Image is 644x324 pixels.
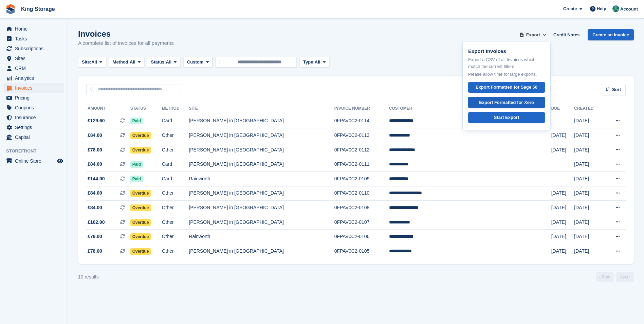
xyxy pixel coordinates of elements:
[189,244,334,258] td: [PERSON_NAME] in [GEOGRAPHIC_DATA]
[597,5,606,12] span: Help
[574,186,604,201] td: [DATE]
[574,172,604,186] td: [DATE]
[130,147,151,154] span: Overdue
[86,103,130,114] th: Amount
[113,59,130,66] span: Method:
[78,39,174,47] p: A complete list of invoices for all payments
[130,176,143,182] span: Paid
[334,186,389,201] td: 0FPAV0C2-0110
[468,97,545,108] a: Export Formatted for Xero
[494,114,519,121] div: Start Export
[166,59,172,66] span: All
[612,5,619,12] img: John King
[15,123,56,132] span: Settings
[468,82,545,93] a: Export Formatted for Sage 50
[468,112,545,123] a: Start Export
[620,6,638,13] span: Account
[3,73,64,83] a: menu
[3,93,64,103] a: menu
[162,103,189,114] th: Method
[574,230,604,244] td: [DATE]
[334,201,389,215] td: 0FPAV0C2-0108
[588,29,634,40] a: Create an Invoice
[612,86,621,93] span: Sort
[15,54,56,63] span: Sites
[526,32,540,38] span: Export
[130,248,151,255] span: Overdue
[596,272,613,282] a: Previous
[15,156,56,166] span: Online Store
[130,132,151,139] span: Overdue
[162,244,189,258] td: Other
[162,215,189,230] td: Other
[551,230,574,244] td: [DATE]
[88,204,102,211] span: £84.00
[56,157,64,165] a: Preview store
[18,3,58,15] a: King Storage
[3,64,64,73] a: menu
[151,59,166,66] span: Status:
[3,34,64,43] a: menu
[551,201,574,215] td: [DATE]
[130,219,151,226] span: Overdue
[303,59,315,66] span: Type:
[91,59,97,66] span: All
[299,57,329,68] button: Type: All
[162,172,189,186] td: Card
[479,99,534,106] div: Export Formatted for Xero
[551,215,574,230] td: [DATE]
[3,113,64,122] a: menu
[187,59,203,66] span: Custom
[15,83,56,93] span: Invoices
[468,71,545,78] p: Please allow time for large exports.
[189,128,334,143] td: [PERSON_NAME] in [GEOGRAPHIC_DATA]
[88,146,102,154] span: £78.00
[130,161,143,168] span: Paid
[189,114,334,128] td: [PERSON_NAME] in [GEOGRAPHIC_DATA]
[616,272,634,282] a: Next
[551,186,574,201] td: [DATE]
[574,143,604,157] td: [DATE]
[189,215,334,230] td: [PERSON_NAME] in [GEOGRAPHIC_DATA]
[15,132,56,142] span: Capital
[551,128,574,143] td: [DATE]
[15,44,56,53] span: Subscriptions
[15,24,56,34] span: Home
[162,157,189,172] td: Card
[189,186,334,201] td: [PERSON_NAME] in [GEOGRAPHIC_DATA]
[130,204,151,211] span: Overdue
[130,233,151,240] span: Overdue
[189,230,334,244] td: Rainworth
[574,114,604,128] td: [DATE]
[334,103,389,114] th: Invoice Number
[162,143,189,157] td: Other
[5,4,16,14] img: stora-icon-8386f47178a22dfd0bd8f6a31ec36ba5ce8667c1dd55bd0f319d3a0aa187defe.svg
[389,103,551,114] th: Customer
[3,132,64,142] a: menu
[551,244,574,258] td: [DATE]
[574,128,604,143] td: [DATE]
[3,156,64,166] a: menu
[162,201,189,215] td: Other
[189,172,334,186] td: Rainworth
[147,57,180,68] button: Status: All
[3,24,64,34] a: menu
[189,103,334,114] th: Site
[130,103,162,114] th: Status
[130,190,151,197] span: Overdue
[574,244,604,258] td: [DATE]
[88,233,102,240] span: £78.00
[78,273,99,281] div: 10 results
[189,157,334,172] td: [PERSON_NAME] in [GEOGRAPHIC_DATA]
[162,186,189,201] td: Other
[78,29,174,38] h1: Invoices
[88,117,105,124] span: £129.60
[3,54,64,63] a: menu
[183,57,213,68] button: Custom
[334,172,389,186] td: 0FPAV0C2-0109
[15,93,56,103] span: Pricing
[162,128,189,143] td: Other
[15,34,56,43] span: Tasks
[15,113,56,122] span: Insurance
[82,59,91,66] span: Site:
